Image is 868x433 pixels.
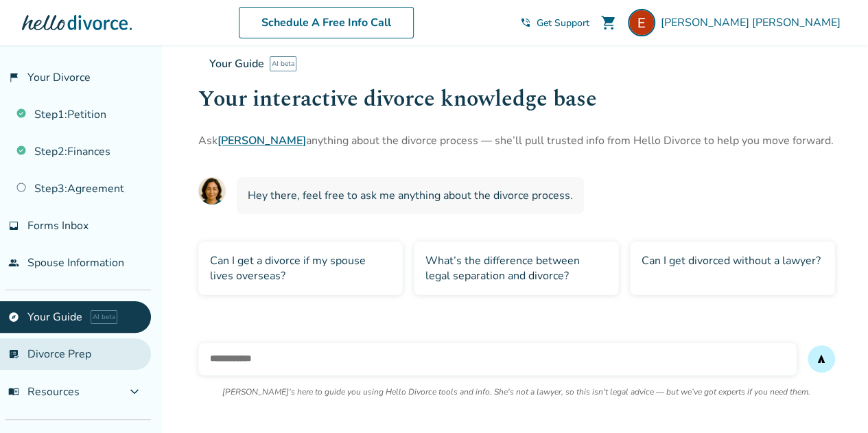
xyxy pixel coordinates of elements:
span: phone_in_talk [520,17,531,28]
iframe: Chat Widget [799,367,868,433]
div: Can I get a divorce if my spouse lives overseas? [198,242,403,295]
p: [PERSON_NAME]'s here to guide you using Hello Divorce tools and info. She's not a lawyer, so this... [222,386,810,397]
span: [PERSON_NAME] [PERSON_NAME] [661,15,846,30]
span: people [8,257,19,268]
span: flag_2 [8,72,19,83]
a: [PERSON_NAME] [218,133,306,148]
img: AI Assistant [198,177,226,204]
button: send [808,345,835,373]
span: list_alt_check [8,349,19,360]
span: inbox [8,220,19,231]
a: Schedule A Free Info Call [239,7,414,38]
span: Hey there, feel free to ask me anything about the divorce process. [248,188,573,203]
span: expand_more [126,384,143,400]
div: Can I get divorced without a lawyer? [630,242,835,295]
span: AI beta [270,56,296,71]
span: shopping_cart [600,14,617,31]
span: menu_book [8,386,19,397]
span: AI beta [91,310,117,324]
span: Resources [8,384,80,399]
img: Ewa Hugh [628,9,655,36]
span: explore [8,312,19,323]
div: What’s the difference between legal separation and divorce? [414,242,619,295]
a: phone_in_talkGet Support [520,16,589,30]
span: Your Guide [209,56,264,71]
span: send [816,353,827,364]
span: Forms Inbox [27,218,89,233]
span: Get Support [537,16,589,30]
